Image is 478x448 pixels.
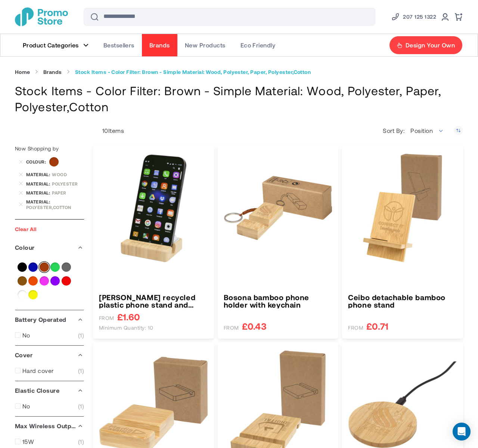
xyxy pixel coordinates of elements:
[185,41,226,49] span: New Products
[348,153,457,262] img: Ceibo detachable bamboo phone stand
[18,276,27,286] a: Natural
[224,324,239,331] span: FROM
[454,126,463,135] a: Set Descending Direction
[62,262,71,272] a: Grey
[78,402,84,410] span: 1
[15,226,36,232] a: Clear All
[86,8,103,26] button: Search
[26,181,52,186] span: Material
[28,276,38,286] a: Orange
[78,367,84,374] span: 1
[102,127,108,134] span: 10
[75,69,311,75] strong: Stock Items - Color Filter: Brown - Simple Material: Wood, Polyester, Paper, Polyester,Cotton
[19,172,23,177] a: Remove Material Wood
[15,332,84,339] a: No 1
[366,321,388,331] span: £0.71
[15,7,68,26] img: Promotional Merchandise
[99,293,208,308] a: Algol recycled plastic phone stand and fidget toy with bamboo details
[93,127,124,134] p: Items
[15,238,84,257] div: Colour
[391,12,436,21] a: Phone
[99,153,208,262] img: Algol recycled plastic phone stand and fidget toy with bamboo details
[52,190,84,195] div: Paper
[62,276,71,286] a: Red
[348,293,457,308] a: Ceibo detachable bamboo phone stand
[242,321,267,331] span: £0.43
[99,324,153,331] span: Minimum quantity: 10
[78,438,84,445] span: 1
[15,346,84,364] div: Cover
[15,438,84,445] a: 15W 1
[22,332,30,339] span: No
[99,293,208,308] h3: [PERSON_NAME] recycled plastic phone stand and fidget toy with bamboo details
[40,276,49,286] a: Pink
[19,202,23,207] a: Remove Material Polyester,Cotton
[406,123,448,138] span: Position
[52,172,84,177] div: Wood
[15,402,84,410] a: No 1
[117,312,140,321] span: £1.60
[240,41,276,49] span: Eco Friendly
[26,205,84,210] div: Polyester,Cotton
[224,293,333,308] a: Bosona bamboo phone holder with keychain
[99,315,114,321] span: FROM
[78,332,84,339] span: 1
[28,262,38,272] a: Blue
[15,417,84,435] div: Max Wireless Output
[26,190,52,195] span: Material
[50,262,60,272] a: Green
[15,367,84,374] a: Hard cover 1
[28,290,38,299] a: Yellow
[22,367,54,374] span: Hard cover
[19,181,23,186] a: Remove Material Polyester
[15,310,84,329] div: Battery Operated
[40,262,49,272] a: Brown
[410,127,433,134] span: Position
[15,145,59,152] span: Now Shopping by
[383,127,406,134] label: Sort By
[18,290,27,299] a: White
[15,69,30,75] a: Home
[149,41,170,49] span: Brands
[19,160,23,164] a: Remove Colour Brown
[26,159,48,164] span: Colour
[22,402,30,410] span: No
[406,41,455,49] span: Design Your Own
[26,172,52,177] span: Material
[103,41,134,49] span: Bestsellers
[403,12,436,21] span: 207 125 1322
[348,324,363,331] span: FROM
[22,438,34,445] span: 15W
[50,276,60,286] a: Purple
[52,181,84,186] div: Polyester
[43,69,62,75] a: Brands
[453,423,471,441] div: Open Intercom Messenger
[18,262,27,272] a: Black
[15,7,68,26] a: store logo
[224,153,333,262] img: Bosona bamboo phone holder with keychain
[15,381,84,400] div: Elastic Closure
[15,83,463,115] h1: Stock Items - Color Filter: Brown - Simple Material: Wood, Polyester, Paper, Polyester,Cotton
[19,190,23,195] a: Remove Material Paper
[23,41,79,49] span: Product Categories
[26,199,52,204] span: Material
